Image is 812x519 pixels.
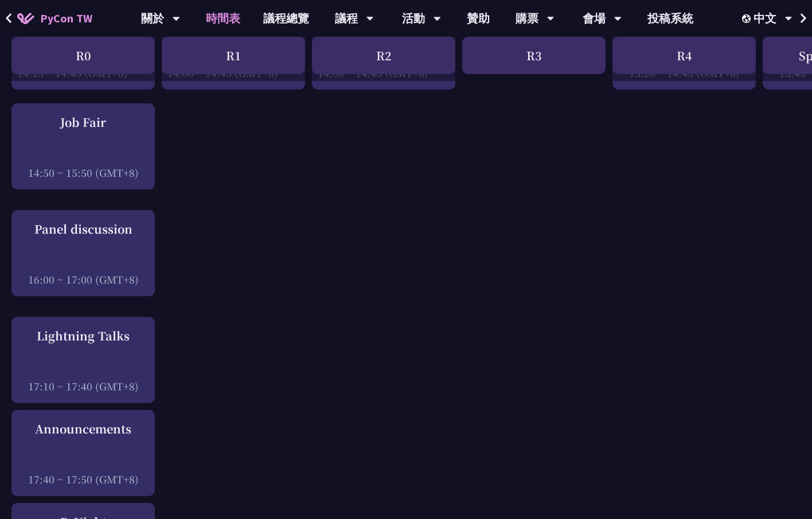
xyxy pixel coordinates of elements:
[17,420,149,437] div: Announcements
[17,165,149,180] div: 14:50 ~ 15:50 (GMT+8)
[17,220,149,238] div: Panel discussion
[742,14,754,23] img: Locale Icon
[162,37,305,74] div: R1
[17,472,149,486] div: 17:40 ~ 17:50 (GMT+8)
[462,37,606,74] div: R3
[40,10,92,27] span: PyCon TW
[6,4,104,33] a: PyCon TW
[17,114,149,131] div: Job Fair
[17,13,34,24] img: Home icon of PyCon TW 2025
[11,37,155,74] div: R0
[17,327,149,344] div: Lightning Talks
[17,379,149,393] div: 17:10 ~ 17:40 (GMT+8)
[612,37,756,74] div: R4
[17,272,149,286] div: 16:00 ~ 17:00 (GMT+8)
[17,327,149,393] a: Lightning Talks 17:10 ~ 17:40 (GMT+8)
[312,37,455,74] div: R2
